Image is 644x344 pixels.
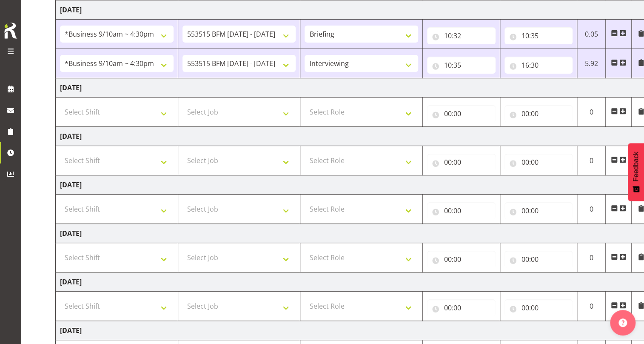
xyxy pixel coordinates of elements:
input: Click to select... [427,57,496,74]
input: Click to select... [427,105,496,122]
input: Click to select... [427,27,496,44]
img: Rosterit icon logo [2,21,19,40]
td: 0.05 [577,20,606,49]
input: Click to select... [504,105,573,122]
input: Click to select... [504,299,573,316]
button: Feedback - Show survey [628,143,644,201]
td: 0 [577,292,606,321]
input: Click to select... [427,154,496,171]
td: 5.92 [577,49,606,78]
span: Feedback [632,152,640,181]
input: Click to select... [504,251,573,268]
td: 0 [577,195,606,224]
input: Click to select... [427,202,496,219]
td: 0 [577,146,606,175]
input: Click to select... [427,251,496,268]
input: Click to select... [504,27,573,44]
input: Click to select... [504,57,573,74]
td: 0 [577,97,606,127]
td: 0 [577,243,606,272]
img: help-xxl-2.png [618,318,627,327]
input: Click to select... [504,202,573,219]
input: Click to select... [427,299,496,316]
input: Click to select... [504,154,573,171]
